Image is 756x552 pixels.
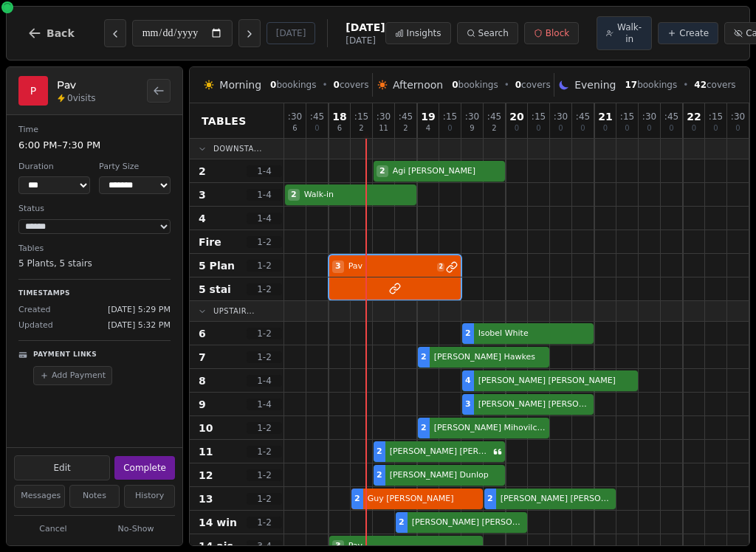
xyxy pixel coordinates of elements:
span: 2 [359,125,363,132]
span: [DATE] 5:32 PM [108,320,171,332]
button: History [124,485,175,508]
span: 19 [421,111,435,122]
span: 0 [315,125,319,132]
span: 9 [199,397,206,412]
span: Create [679,27,709,39]
span: 0 [735,125,740,132]
span: Evening [574,77,616,92]
span: [PERSON_NAME] [PERSON_NAME] [409,517,524,529]
span: : 15 [443,112,457,121]
span: 1 - 2 [247,469,282,481]
span: • [504,79,509,91]
button: Search [457,22,518,44]
span: 12 [199,468,213,483]
span: 1 - 2 [247,446,282,458]
span: 2 [465,328,471,340]
span: 3 [465,399,471,411]
span: 1 - 4 [247,165,282,177]
span: : 45 [487,112,501,121]
span: Search [478,27,509,39]
span: 2 [199,164,206,179]
button: Messages [14,485,65,508]
span: [PERSON_NAME] [PERSON_NAME] [387,446,492,458]
span: 11 [199,444,213,459]
span: 6 [337,125,342,132]
span: 1 - 2 [247,517,282,528]
span: 2 [421,422,427,435]
span: 7 [199,350,206,365]
span: Afternoon [393,77,443,92]
span: 1 - 2 [247,493,282,505]
span: 6 [199,326,206,341]
span: 0 visits [67,92,96,104]
span: : 15 [354,112,368,121]
span: [PERSON_NAME] [PERSON_NAME] [475,399,591,411]
button: Create [658,22,718,44]
span: covers [515,79,551,91]
button: Insights [385,22,451,44]
span: 10 [199,421,213,435]
span: Insights [407,27,441,39]
dd: 6:00 PM – 7:30 PM [18,138,171,153]
span: Agi [PERSON_NAME] [390,165,502,178]
span: : 30 [377,112,391,121]
button: Walk-in [597,16,652,50]
span: 2 [377,446,382,458]
span: : 15 [709,112,723,121]
dt: Time [18,124,171,137]
span: [PERSON_NAME] [PERSON_NAME] [475,375,635,387]
dt: Status [18,203,171,215]
span: Block [546,27,569,39]
span: [PERSON_NAME] [PERSON_NAME] [498,493,613,506]
span: 0 [447,125,452,132]
span: 0 [647,125,651,132]
span: 0 [713,125,718,132]
span: : 45 [664,112,678,121]
button: Back to bookings list [147,79,171,103]
span: 2 [377,469,382,482]
span: 2 [354,493,360,506]
span: 6 [292,125,297,132]
span: 2 [399,517,405,529]
span: 0 [580,125,585,132]
span: bookings [452,79,498,91]
button: [DATE] [267,22,316,44]
span: 5 stai [199,282,231,297]
span: 0 [625,125,629,132]
dd: 5 Plants, 5 stairs [18,257,171,270]
span: 0 [603,125,608,132]
span: 11 [379,125,388,132]
span: 9 [470,125,474,132]
span: Guy [PERSON_NAME] [365,493,480,506]
span: Downsta... [213,143,262,154]
span: 2 [288,189,300,201]
span: 8 [199,373,206,388]
span: 2 [421,351,427,364]
span: 4 [465,375,471,387]
span: Morning [219,77,261,92]
span: bookings [270,79,316,91]
span: : 30 [288,112,302,121]
span: Walk-in [301,189,413,201]
span: 1 - 2 [247,236,282,248]
span: : 15 [532,112,546,121]
span: 5 Plan [199,258,235,273]
span: [DATE] [346,35,385,46]
span: • [683,79,688,91]
span: 1 - 2 [247,422,282,434]
dt: Tables [18,243,171,255]
span: : 30 [731,112,745,121]
span: Updated [18,320,53,332]
span: : 45 [399,112,413,121]
span: : 45 [576,112,590,121]
span: 22 [687,111,701,122]
span: 0 [536,125,540,132]
span: 4 [426,125,430,132]
span: • [322,79,327,91]
button: Edit [14,455,110,480]
span: 2 [437,263,444,272]
button: Next day [238,19,261,47]
span: : 30 [554,112,568,121]
span: 0 [452,80,458,90]
button: Previous day [104,19,126,47]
